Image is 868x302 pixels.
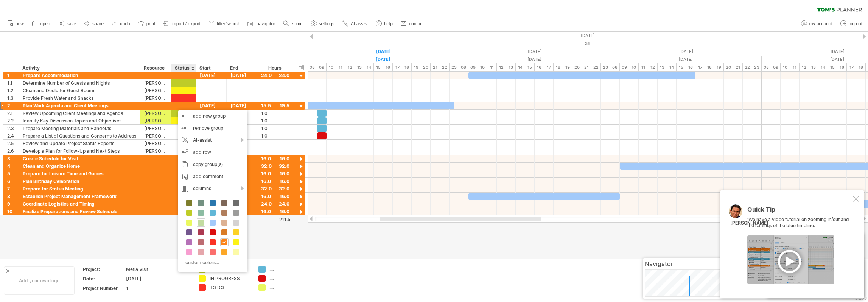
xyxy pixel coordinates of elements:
span: undo [120,21,130,26]
div: 1.0 [261,132,289,139]
div: custom colors... [182,257,241,268]
div: Identify Key Discussion Topics and Objectives [23,117,136,124]
span: print [146,21,155,26]
div: [PERSON_NAME] [144,94,167,102]
div: 14 [516,63,525,71]
div: Resource [144,64,167,72]
div: 11 [790,63,800,71]
a: settings [309,19,337,29]
div: 16 [837,63,847,71]
div: TO DO [210,284,251,291]
a: my account [799,19,835,29]
div: 19 [714,63,724,71]
a: share [82,19,106,29]
span: import / export [171,21,201,26]
div: Review and Update Project Status Reports [23,140,136,147]
div: 10 [7,208,19,215]
div: 20 [421,63,431,71]
div: copy group(s) [178,158,247,170]
div: 1 [7,72,19,79]
div: 2.6 [7,147,19,155]
div: [DATE] [227,102,257,109]
div: Review Upcoming Client Meetings and Agenda [23,110,136,117]
div: 12 [648,63,658,71]
div: [PERSON_NAME] [144,147,167,155]
div: 17 [847,63,856,71]
div: [PERSON_NAME] [144,132,167,139]
span: open [40,21,50,26]
span: contact [409,21,424,26]
div: Monday, 1 September 2025 [308,56,459,63]
div: Project: [83,266,124,273]
div: 15 [374,63,383,71]
div: 16 [535,63,544,71]
div: Hours [257,64,293,72]
div: add new group [178,110,247,122]
div: 1.0 [261,110,289,117]
div: [PERSON_NAME] [144,125,167,132]
div: [PERSON_NAME] [144,110,167,117]
div: Provide Fresh Water and Snacks [23,94,136,102]
span: settings [319,21,334,26]
div: [DATE] [196,72,227,79]
div: Prepare for Leisure Time and Games [23,170,136,177]
div: 13 [506,63,516,71]
div: [DATE] [126,276,190,282]
div: [DATE] [227,72,257,79]
div: .... [269,275,311,282]
div: 2.1 [7,110,19,117]
div: 23 [601,63,610,71]
div: 2 [7,102,19,109]
div: 16 [686,63,695,71]
span: save [67,21,76,26]
a: zoom [281,19,305,29]
a: import / export [161,19,203,29]
div: 1.2 [7,87,19,94]
div: 10 [629,63,639,71]
a: new [5,19,26,29]
div: 09 [771,63,781,71]
div: IN PROGRESS [210,275,251,282]
a: navigator [246,19,277,29]
div: 24.0 [261,200,289,208]
div: Clean and Declutter Guest Rooms [23,87,136,94]
span: log out [849,21,862,26]
a: open [30,19,53,29]
span: new [16,21,24,26]
a: undo [110,19,132,29]
div: Coordinate Logistics and Timing [23,200,136,208]
div: 08 [762,63,771,71]
div: 09 [620,63,629,71]
span: AI assist [351,21,368,26]
div: 15 [828,63,837,71]
div: 10 [327,63,336,71]
div: Prepare for Status Meeting [23,185,136,192]
div: 16.0 [261,170,289,177]
div: 22 [743,63,752,71]
div: 1.0 [261,117,289,124]
div: [DATE] [196,102,227,109]
div: Navigator [645,260,862,268]
div: 5 [7,170,19,177]
div: 16.0 [261,208,289,215]
div: Finalize Preparations and Review Schedule [23,208,136,215]
div: 08 [308,63,317,71]
div: Wednesday, 3 September 2025 [610,56,762,63]
div: 2.5 [7,140,19,147]
span: navigator [257,21,275,26]
div: 18 [402,63,412,71]
div: 1 [126,285,190,291]
div: 20 [724,63,733,71]
div: 16.0 [261,178,289,185]
div: [PERSON_NAME] [144,79,167,87]
div: add comment [178,170,247,183]
a: print [136,19,157,29]
div: 10 [781,63,790,71]
div: 13 [355,63,364,71]
div: 32.0 [261,185,289,192]
div: Metla Visit [126,266,190,273]
div: 211.5 [258,217,290,222]
a: save [56,19,78,29]
div: 23 [450,63,459,71]
div: 32.0 [261,163,289,170]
